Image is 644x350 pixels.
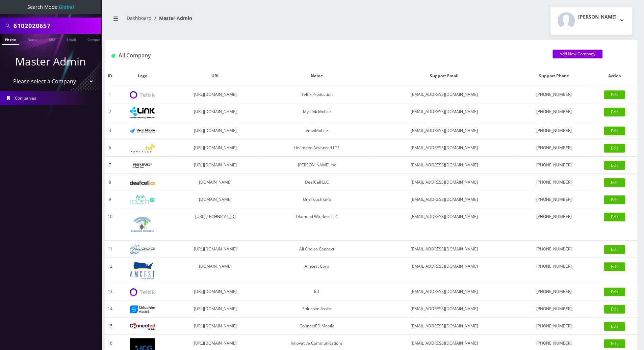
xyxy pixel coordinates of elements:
img: Shluchim Assist [130,305,155,313]
td: [EMAIL_ADDRESS][DOMAIN_NAME] [372,208,516,241]
td: IoT [261,283,372,300]
nav: breadcrumb [110,11,366,30]
td: [URL][DOMAIN_NAME] [170,318,261,335]
a: Edit [604,213,625,221]
img: My Link Mobile [130,107,155,118]
td: [PHONE_NUMBER] [516,300,592,318]
a: Phone [2,34,19,45]
img: OneTouch GPS [130,195,155,204]
td: Amcest Corp [261,258,372,283]
td: [DOMAIN_NAME] [170,258,261,283]
td: DeafCell LLC [261,174,372,191]
th: Action [592,66,637,86]
td: 6 [105,139,115,157]
td: VennMobile [261,122,372,139]
td: [PHONE_NUMBER] [516,103,592,122]
h1: All Company [111,52,542,59]
td: [EMAIL_ADDRESS][DOMAIN_NAME] [372,258,516,283]
td: 13 [105,283,115,300]
span: Companies [15,95,36,101]
a: Edit [604,245,625,254]
td: [URL][DOMAIN_NAME] [170,122,261,139]
img: Diamond Wireless LLC [130,212,155,237]
img: All Choice Connect [130,245,155,254]
th: Logo [115,66,170,86]
td: [PHONE_NUMBER] [516,174,592,191]
td: [URL][DOMAIN_NAME] [170,300,261,318]
td: 11 [105,241,115,258]
img: DeafCell LLC [130,181,155,185]
td: [EMAIL_ADDRESS][DOMAIN_NAME] [372,122,516,139]
td: 15 [105,318,115,335]
td: 9 [105,191,115,208]
li: Master Admin [152,15,192,22]
td: Shluchim Assist [261,300,372,318]
td: All Choice Connect [261,241,372,258]
a: Edit [604,262,625,271]
img: Teltik Production [130,91,155,99]
td: 14 [105,300,115,318]
td: [EMAIL_ADDRESS][DOMAIN_NAME] [372,318,516,335]
td: 3 [105,122,115,139]
td: OneTouch GPS [261,191,372,208]
td: [DOMAIN_NAME] [170,174,261,191]
a: Email [63,34,79,44]
td: [PHONE_NUMBER] [516,122,592,139]
td: 2 [105,103,115,122]
td: [URL][TECHNICAL_ID] [170,208,261,241]
td: Unlimited Advanced LTE [261,139,372,157]
td: [EMAIL_ADDRESS][DOMAIN_NAME] [372,86,516,103]
a: Edit [604,127,625,135]
img: VennMobile [130,129,155,133]
input: Search All Companies [14,19,100,32]
td: [PHONE_NUMBER] [516,139,592,157]
td: [URL][DOMAIN_NAME] [170,157,261,174]
td: [PHONE_NUMBER] [516,86,592,103]
td: [EMAIL_ADDRESS][DOMAIN_NAME] [372,174,516,191]
th: URL [170,66,261,86]
a: Edit [604,144,625,153]
td: 7 [105,157,115,174]
td: [PHONE_NUMBER] [516,241,592,258]
th: Support Email [372,66,516,86]
td: [EMAIL_ADDRESS][DOMAIN_NAME] [372,103,516,122]
td: 1 [105,86,115,103]
td: [PHONE_NUMBER] [516,258,592,283]
td: [PHONE_NUMBER] [516,318,592,335]
a: Dashboard [127,15,152,21]
a: Edit [604,108,625,116]
td: [PHONE_NUMBER] [516,157,592,174]
td: ConnectED Mobile [261,318,372,335]
img: IoT [130,288,155,296]
a: Name [24,34,41,44]
td: [EMAIL_ADDRESS][DOMAIN_NAME] [372,157,516,174]
button: [PERSON_NAME] [550,7,632,35]
td: [EMAIL_ADDRESS][DOMAIN_NAME] [372,139,516,157]
td: Diamond Wireless LLC [261,208,372,241]
a: Edit [604,322,625,331]
td: My Link Mobile [261,103,372,122]
td: [EMAIL_ADDRESS][DOMAIN_NAME] [372,241,516,258]
td: 8 [105,174,115,191]
td: [URL][DOMAIN_NAME] [170,103,261,122]
td: [PHONE_NUMBER] [516,208,592,241]
img: Amcest Corp [130,261,155,279]
td: [URL][DOMAIN_NAME] [170,86,261,103]
a: Add New Company [552,50,602,58]
td: [EMAIL_ADDRESS][DOMAIN_NAME] [372,283,516,300]
td: [URL][DOMAIN_NAME] [170,241,261,258]
a: Company [84,34,107,44]
h2: [PERSON_NAME] [578,14,617,20]
a: Edit [604,90,625,99]
th: ID [105,66,115,86]
a: Edit [604,195,625,204]
a: Edit [604,305,625,314]
td: [EMAIL_ADDRESS][DOMAIN_NAME] [372,300,516,318]
td: Teltik Production [261,86,372,103]
td: [DOMAIN_NAME] [170,191,261,208]
a: SIM [46,34,58,44]
strong: Global [59,4,74,10]
a: Edit [604,339,625,348]
td: [PERSON_NAME] Inc [261,157,372,174]
a: Edit [604,161,625,170]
